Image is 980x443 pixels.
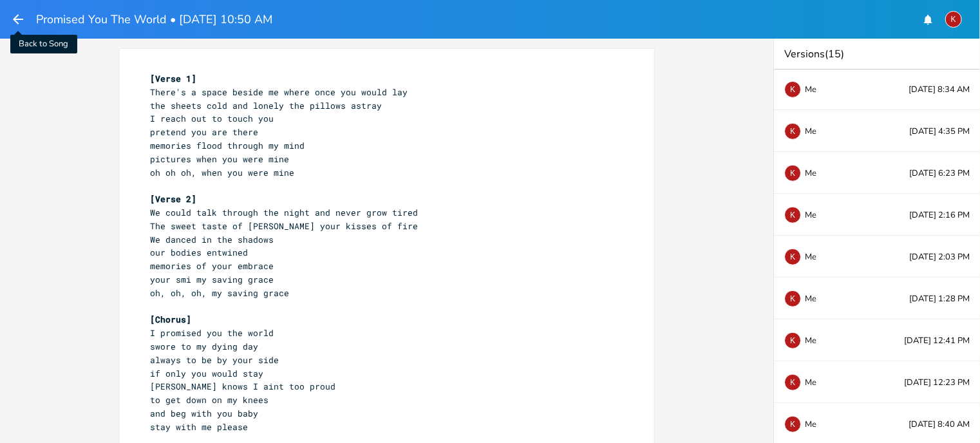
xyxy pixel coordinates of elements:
span: [DATE] 8:34 AM [909,86,970,94]
span: always to be by your side [151,354,279,366]
span: Me [805,420,816,429]
div: kerynlee24 [784,416,801,433]
div: kerynlee24 [784,207,801,223]
span: memories of your embrace [151,260,274,272]
span: [DATE] 6:23 PM [909,169,970,178]
div: kerynlee24 [784,165,801,182]
span: oh oh oh, when you were mine [151,167,295,178]
span: to get down on my knees [151,394,269,406]
span: Me [805,127,816,136]
button: Back to Song [10,8,26,31]
span: Me [805,294,816,303]
h1: Promised You The World • [DATE] 10:50 AM [36,14,272,25]
span: if only you would stay [151,368,264,379]
span: [DATE] 2:03 PM [909,253,970,261]
div: kerynlee24 [784,374,801,391]
span: We danced in the shadows [151,234,274,245]
span: stay with me please [151,421,249,433]
div: kerynlee24 [784,249,801,265]
span: Me [805,85,816,94]
span: We could talk through the night and never grow tired [151,207,419,218]
span: [DATE] 2:16 PM [909,211,970,220]
span: and beg with you baby [151,408,259,419]
span: [DATE] 4:35 PM [909,127,970,136]
span: Me [805,211,816,220]
span: I promised you the world [151,327,274,339]
span: I reach out to touch you [151,113,274,124]
span: [DATE] 12:41 PM [904,337,970,345]
div: kerynlee24 [784,123,801,140]
span: [PERSON_NAME] knows I aint too proud [151,381,336,392]
span: your smi my saving grace [151,274,274,285]
span: [DATE] 8:40 AM [909,420,970,429]
span: our bodies entwined [151,247,249,258]
span: pictures when you were mine [151,153,290,165]
div: kerynlee24 [784,290,801,307]
span: Me [805,336,816,345]
span: [Verse 1] [151,73,197,84]
div: kerynlee24 [784,81,801,98]
div: kerynlee24 [945,11,962,28]
span: [Chorus] [151,314,192,325]
span: There's a space beside me where once you would lay [151,86,408,98]
span: pretend you are there [151,126,259,138]
span: oh, oh, oh, my saving grace [151,287,290,299]
span: memories flood through my mind [151,140,305,151]
span: Me [805,252,816,261]
span: [Verse 2] [151,193,197,205]
span: [DATE] 1:28 PM [909,295,970,303]
span: swore to my dying day [151,341,259,352]
span: Me [805,169,816,178]
div: kerynlee24 [784,332,801,349]
span: [DATE] 12:23 PM [904,379,970,387]
div: Versions (15) [774,39,980,70]
span: Me [805,378,816,387]
span: The sweet taste of [PERSON_NAME] your kisses of fire [151,220,419,232]
span: the sheets cold and lonely the pillows astray [151,100,382,111]
button: K [945,5,962,34]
